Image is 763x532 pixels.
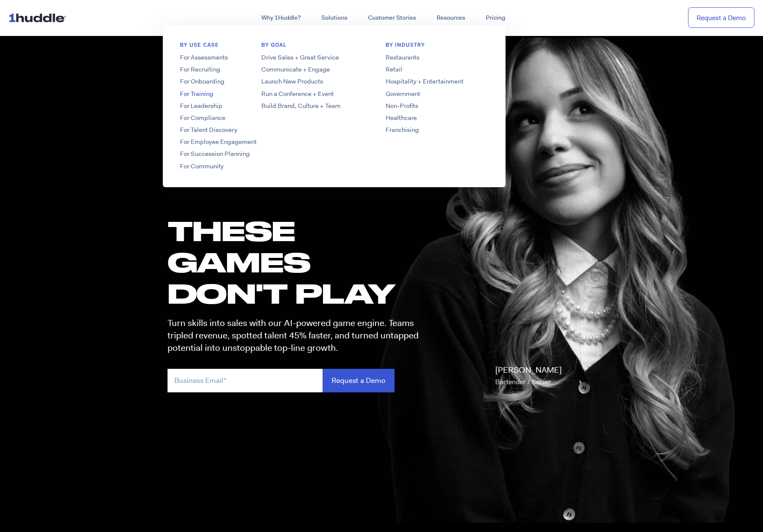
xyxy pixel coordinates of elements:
[688,7,754,28] a: Request a Demo
[368,102,506,111] a: Non-Profits
[495,377,551,386] span: Bartender / Server
[163,90,300,99] a: For Training
[163,162,300,171] a: For Community
[163,114,300,123] a: For Compliance
[358,10,426,26] a: Customer Stories
[476,10,515,26] a: Pricing
[168,317,426,355] p: Turn skills into sales with our AI-powered game engine. Teams tripled revenue, spotted talent 45%...
[368,53,506,62] a: Restaurants
[368,42,506,53] h6: By Industry
[244,53,381,62] a: Drive Sales + Great Service
[163,42,300,53] h6: BY USE CASE
[9,9,70,26] img: ...
[368,77,506,86] a: Hospitality + Entertainment
[368,126,506,134] a: Franchising
[311,10,358,26] a: Solutions
[244,65,381,74] a: Communicate + Engage
[251,10,311,26] a: Why 1Huddle?
[323,369,395,392] input: Request a Demo
[163,102,300,111] a: For Leadership
[495,364,562,388] p: [PERSON_NAME]
[244,42,381,53] h6: BY GOAL
[168,215,426,309] h1: these GAMES DON'T PLAY
[163,149,300,158] a: For Succession Planning
[163,53,300,62] a: For Assessments
[163,137,300,146] a: For Employee Engagement
[368,114,506,123] a: Healthcare
[163,65,300,74] a: For Recruiting
[168,369,323,392] input: Business Email*
[244,102,381,111] a: Build Brand, Culture + Team
[244,90,381,99] a: Run a Conference + Event
[163,77,300,86] a: For Onboarding
[426,10,476,26] a: Resources
[368,65,506,74] a: Retail
[163,126,300,134] a: For Talent Discovery
[244,77,381,86] a: Launch New Products
[368,90,506,99] a: Government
